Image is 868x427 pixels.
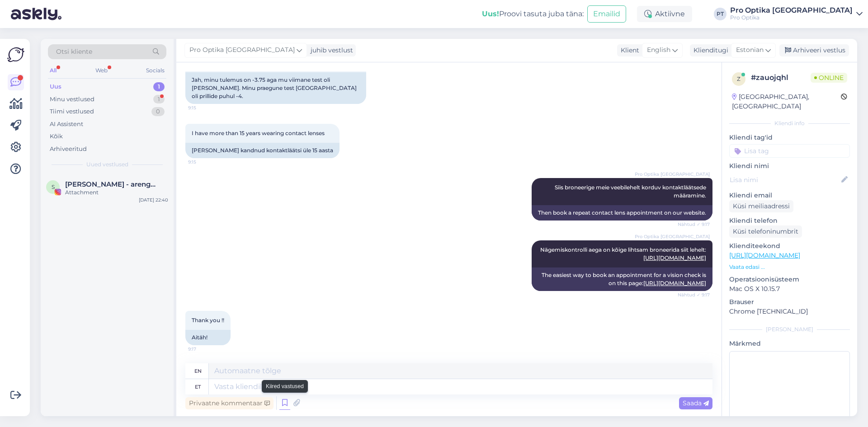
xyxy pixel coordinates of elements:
p: Chrome [TECHNICAL_ID] [729,307,850,316]
p: Märkmed [729,339,850,348]
p: Kliendi email [729,191,850,200]
p: Kliendi tag'id [729,133,850,142]
span: Thank you !! [192,317,224,324]
span: 9:15 [188,104,222,111]
span: English [647,45,670,55]
span: Otsi kliente [56,47,92,56]
div: The easiest way to book an appointment for a vision check is on this page: [532,267,712,291]
div: Kliendi info [729,119,850,127]
p: Kliendi telefon [729,216,850,225]
span: 9:15 [188,159,222,165]
span: Estonian [736,45,764,55]
div: en [194,363,202,379]
input: Lisa tag [729,144,850,158]
div: [PERSON_NAME] [729,325,850,333]
div: All [48,65,58,76]
div: 0 [151,107,165,116]
div: Küsi meiliaadressi [729,200,793,212]
div: Aitäh! [185,330,231,345]
div: Uus [50,82,61,91]
p: Kliendi nimi [729,161,850,171]
span: S [52,183,55,190]
div: Kõik [50,132,63,141]
div: et [195,379,201,394]
div: Minu vestlused [50,95,94,104]
div: Pro Optika [GEOGRAPHIC_DATA] [730,7,853,14]
span: 9:17 [188,346,222,352]
div: Arhiveeritud [50,145,87,154]
span: I have more than 15 years wearing contact lenses [192,130,325,136]
p: Klienditeekond [729,241,850,251]
a: [URL][DOMAIN_NAME] [643,280,706,286]
div: [GEOGRAPHIC_DATA], [GEOGRAPHIC_DATA] [732,92,841,111]
span: Online [811,73,847,83]
span: Pro Optika [GEOGRAPHIC_DATA] [635,171,710,178]
p: Vaata edasi ... [729,263,850,271]
span: Siis broneerige meie veebilehelt korduv kontaktläätsede määramine. [555,184,708,199]
div: Privaatne kommentaar [185,397,274,409]
div: Pro Optika [730,14,853,21]
span: Nähtud ✓ 9:17 [676,221,710,228]
div: Aktiivne [637,6,692,22]
p: Mac OS X 10.15.7 [729,284,850,294]
div: PT [714,8,726,20]
b: Uus! [482,9,499,18]
a: [URL][DOMAIN_NAME] [729,251,800,259]
span: z [737,75,741,82]
span: Pro Optika [GEOGRAPHIC_DATA] [189,45,295,55]
div: Klienditugi [690,46,728,55]
a: Pro Optika [GEOGRAPHIC_DATA]Pro Optika [730,7,863,21]
div: Socials [144,65,166,76]
div: AI Assistent [50,120,83,129]
div: Web [94,65,109,76]
div: # zauojqhl [751,72,811,83]
div: 1 [153,82,165,91]
div: juhib vestlust [307,46,353,55]
span: Saada [683,399,709,407]
div: Klient [617,46,639,55]
span: Uued vestlused [86,160,128,169]
div: [PERSON_NAME] kandnud kontaktläätsi üle 15 aasta [185,143,340,158]
span: Signe Ventsel - arengupartner [65,180,159,188]
div: Proovi tasuta juba täna: [482,9,584,19]
div: Then book a repeat contact lens appointment on our website. [532,205,712,221]
div: Attachment [65,188,168,197]
img: Askly Logo [7,46,24,63]
div: Jah, minu tulemus on -3.75 aga mu viimane test oli [PERSON_NAME]. Minu praegune test [GEOGRAPHIC_... [185,72,366,104]
p: Operatsioonisüsteem [729,275,850,284]
input: Lisa nimi [730,175,840,185]
span: Nägemiskontrolli aega on kõige lihtsam broneerida siit lehelt: [540,246,706,261]
span: Pro Optika [GEOGRAPHIC_DATA] [635,233,710,240]
p: Brauser [729,297,850,307]
small: Kiired vastused [266,382,304,390]
button: Emailid [587,5,626,23]
div: Arhiveeri vestlus [779,44,849,56]
div: 1 [153,95,165,104]
div: Tiimi vestlused [50,107,94,116]
span: Nähtud ✓ 9:17 [676,291,710,298]
a: [URL][DOMAIN_NAME] [643,254,706,261]
div: [DATE] 22:40 [139,197,168,203]
div: Küsi telefoninumbrit [729,225,802,238]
